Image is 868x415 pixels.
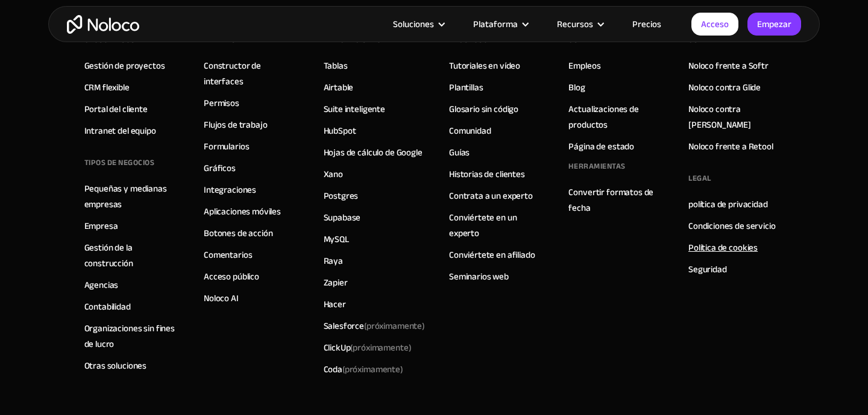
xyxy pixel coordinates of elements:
font: Hojas de cálculo de Google [324,144,423,161]
a: Flujos de trabajo [204,117,267,133]
font: Empezar [757,16,791,33]
font: Soluciones [393,16,434,33]
font: Otras soluciones [84,357,147,374]
font: Legal [688,171,711,186]
font: Actualizaciones de productos [568,101,638,133]
a: política de privacidad [688,196,768,212]
font: ClickUp [324,339,351,356]
font: Integraciones [204,181,256,198]
font: Conviértete en un experto [449,209,517,242]
a: Aplicaciones móviles [204,204,281,219]
a: Agencias [84,277,119,293]
font: Hacer [324,296,346,313]
font: Gestión de proyectos [84,57,165,74]
font: Constructor de interfaces [204,57,261,90]
a: Historias de clientes [449,166,525,182]
a: Gráficos [204,160,236,176]
font: MySQL [324,231,349,248]
a: Otras soluciones [84,358,147,373]
div: Soluciones [378,16,458,32]
font: HubSpot [324,122,356,139]
font: Política de cookies [688,239,758,256]
font: Condiciones de servicio [688,217,776,234]
a: Intranet del equipo [84,123,156,139]
font: Seminarios web [449,268,509,285]
font: Historias de clientes [449,166,525,183]
font: Organizaciones sin fines de lucro [84,320,175,352]
a: Convertir formatos de fecha [568,184,664,216]
font: Noloco frente a Softr [688,57,769,74]
a: Xano [324,166,343,182]
a: Raya [324,253,343,269]
font: Comunidad [449,122,491,139]
font: Tutoriales en vídeo [449,57,520,74]
a: Seguridad [688,261,727,277]
a: Actualizaciones de productos [568,101,664,133]
font: Precios [632,16,661,33]
font: Intranet del equipo [84,122,156,139]
font: Supabase [324,209,361,226]
font: Permisos [204,95,239,111]
font: Empleos [568,57,600,74]
div: Plataforma [458,16,542,32]
a: Integraciones [204,182,256,198]
a: MySQL [324,231,349,247]
a: CRM flexible [84,80,130,95]
a: Pequeñas y medianas empresas [84,181,180,212]
font: Coda [324,361,342,378]
font: Página de estado [568,138,634,155]
font: TIPOS DE NEGOCIOS [84,155,155,170]
div: Recursos [542,16,617,32]
a: Zapier [324,275,348,290]
a: Seminarios web [449,269,509,284]
font: Blog [568,79,585,96]
a: Empresa [84,218,118,234]
font: Plantillas [449,79,483,96]
font: Zapier [324,274,348,291]
a: Noloco contra [PERSON_NAME] [688,101,784,133]
a: Botones de acción [204,225,272,241]
font: Gestión de la construcción [84,239,133,272]
font: (próximamente) [364,317,425,334]
a: Constructor de interfaces [204,58,300,89]
a: Blog [568,80,585,95]
a: Hojas de cálculo de Google [324,145,423,160]
a: Conviértete en un experto [449,210,545,241]
a: Organizaciones sin fines de lucro [84,320,180,352]
font: Herramientas [568,159,625,173]
font: Portal del cliente [84,101,148,117]
a: hogar [67,15,139,34]
a: Gestión de la construcción [84,240,180,271]
a: Plantillas [449,80,483,95]
a: Empleos [568,58,600,73]
font: Glosario sin código [449,101,518,117]
a: Tutoriales en vídeo [449,58,520,73]
font: Formularios [204,138,249,155]
a: Conviértete en afiliado [449,247,535,263]
font: Noloco contra [PERSON_NAME] [688,101,751,133]
font: Acceso público [204,268,259,285]
a: Acceso [691,13,738,36]
a: Noloco frente a Retool [688,139,773,154]
font: Seguridad [688,261,727,278]
font: Comentarios [204,246,252,263]
font: Contabilidad [84,298,131,315]
a: Acceso público [204,269,259,284]
font: Botones de acción [204,225,272,242]
a: Página de estado [568,139,634,154]
a: Comunidad [449,123,491,139]
font: Agencias [84,276,119,293]
font: Salesforce [324,317,365,334]
a: Postgres [324,188,359,204]
font: Flujos de trabajo [204,116,267,133]
font: Aplicaciones móviles [204,203,281,220]
a: Noloco AI [204,290,239,306]
font: CRM flexible [84,79,130,96]
font: Acceso [701,16,729,33]
a: Contrata a un experto [449,188,533,204]
font: Plataforma [473,16,518,33]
